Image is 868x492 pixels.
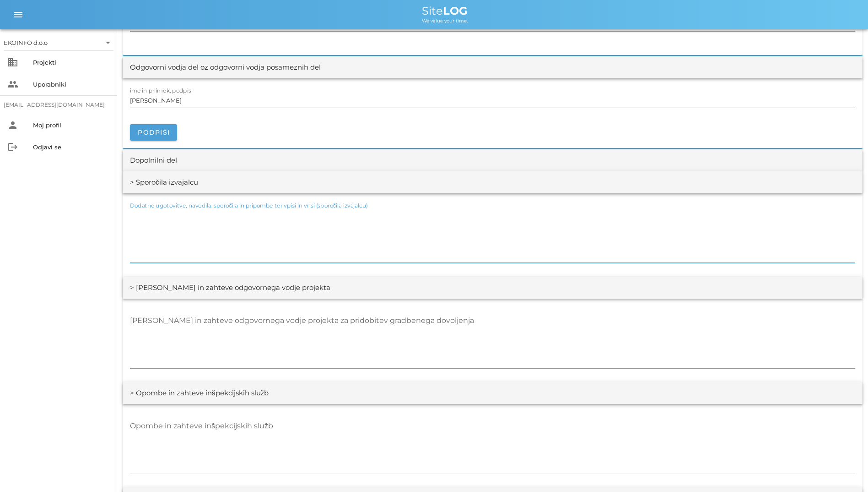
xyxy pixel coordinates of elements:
[137,128,170,137] span: Podpiši
[7,142,18,153] i: logout
[130,62,321,73] div: Odgovorni vodja del oz odgovorni vodja posameznih del
[130,202,368,209] label: Dodatne ugotovitve, navodila, sporočila in pripombe ter vpisi in vrisi (sporočila izvajalcu)
[422,18,468,24] span: We value your time.
[7,57,18,68] i: business
[822,448,868,492] div: Pripomoček za klepet
[33,121,110,129] div: Moj profil
[130,283,330,293] div: > [PERSON_NAME] in zahteve odgovornega vodje projekta
[422,4,468,17] span: Site
[7,120,18,131] i: person
[102,37,113,48] i: arrow_drop_down
[4,38,48,47] div: EKOINFO d.o.o
[130,388,269,399] div: > Opombe in zahteve inšpekcijskih služb
[130,124,177,141] button: Podpiši
[4,35,113,50] div: EKOINFO d.o.o
[443,4,468,17] b: LOG
[130,155,177,166] div: Dopolnilni del
[33,59,110,66] div: Projekti
[7,79,18,90] i: people
[13,9,24,20] i: menu
[33,81,110,88] div: Uporabniki
[130,87,191,94] label: ime in priimek, podpis
[822,448,868,492] iframe: Chat Widget
[130,177,198,188] div: > Sporočila izvajalcu
[33,143,110,151] div: Odjavi se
